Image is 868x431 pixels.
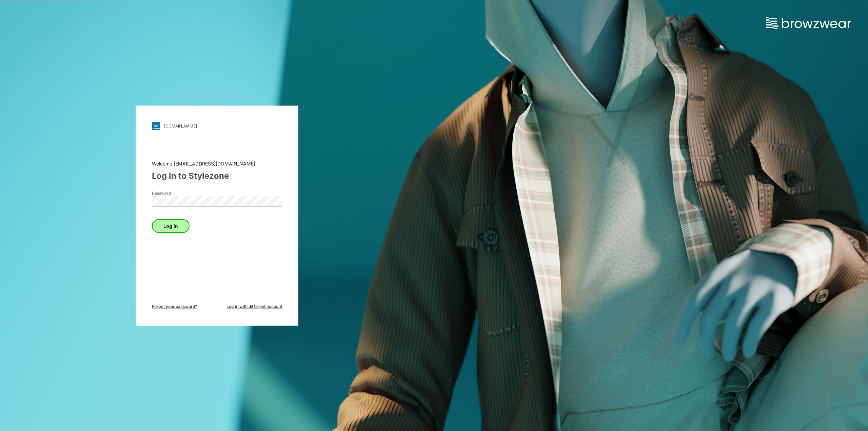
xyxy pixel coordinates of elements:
[152,160,282,167] div: Welcome [EMAIL_ADDRESS][DOMAIN_NAME]
[766,17,851,29] img: browzwear-logo.73288ffb.svg
[152,190,199,196] label: Password
[164,123,197,129] div: [DOMAIN_NAME]
[226,303,282,309] span: Log in with different account
[152,122,282,130] a: [DOMAIN_NAME]
[152,303,197,309] span: Forget your password?
[152,219,190,233] button: Log in
[152,170,282,182] div: Log in to Stylezone
[152,122,160,130] img: svg+xml;base64,PHN2ZyB3aWR0aD0iMjgiIGhlaWdodD0iMjgiIHZpZXdCb3g9IjAgMCAyOCAyOCIgZmlsbD0ibm9uZSIgeG...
